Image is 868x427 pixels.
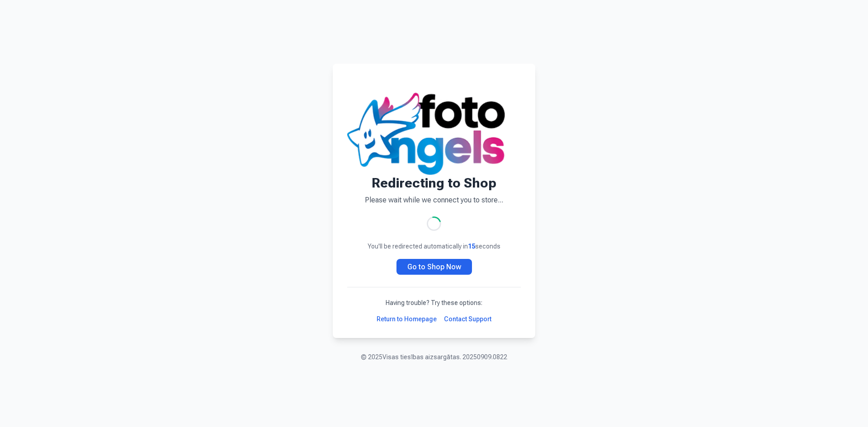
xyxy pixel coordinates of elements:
h1: Redirecting to Shop [347,175,521,191]
p: You'll be redirected automatically in seconds [347,242,521,251]
p: Having trouble? Try these options: [347,298,521,307]
p: © 2025 Visas tiesības aizsargātas. 20250909.0822 [361,352,507,361]
span: 15 [468,243,475,250]
a: Return to Homepage [377,314,437,324]
a: Contact Support [444,314,491,324]
p: Please wait while we connect you to store... [347,195,521,206]
a: Go to Shop Now [396,259,472,275]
